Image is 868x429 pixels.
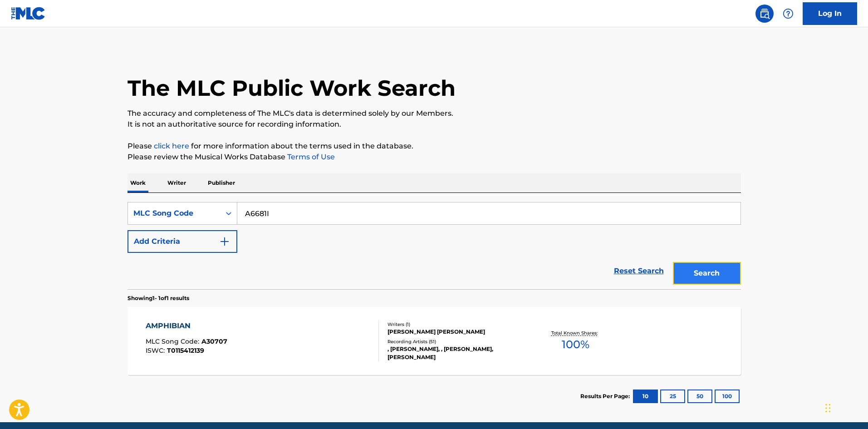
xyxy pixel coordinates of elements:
img: MLC Logo [11,7,46,20]
iframe: Chat Widget [823,385,868,429]
div: , [PERSON_NAME], , [PERSON_NAME], [PERSON_NAME] [387,345,525,361]
a: Public Search [755,5,774,23]
a: click here [154,142,189,150]
span: 100 % [562,336,589,353]
p: Please for more information about the terms used in the database. [128,141,741,152]
a: AMPHIBIANMLC Song Code:A30707ISWC:T0115412139Writers (1)[PERSON_NAME] [PERSON_NAME]Recording Arti... [128,307,741,375]
div: AMPHIBIAN [146,321,227,331]
p: Please review the Musical Works Database [128,152,741,163]
a: Reset Search [609,261,668,281]
div: MLC Song Code [133,208,215,219]
p: Publisher [205,173,238,192]
form: Search Form [128,202,741,289]
div: Writers ( 1 ) [387,321,525,328]
span: T0115412139 [167,346,204,355]
span: MLC Song Code : [146,337,201,345]
img: help [783,8,794,19]
p: Showing 1 - 1 of 1 results [128,294,189,302]
div: Recording Artists ( 51 ) [387,338,525,345]
p: The accuracy and completeness of The MLC's data is determined solely by our Members. [128,108,741,119]
button: 25 [660,390,685,403]
div: Help [779,5,797,23]
button: Add Criteria [128,230,237,253]
img: 9d2ae6d4665cec9f34b9.svg [219,236,230,247]
a: Log In [803,2,857,25]
p: Work [128,173,148,192]
p: It is not an authoritative source for recording information. [128,119,741,130]
p: Total Known Shares: [551,330,600,336]
button: 10 [633,390,658,403]
button: Search [673,262,741,285]
h1: The MLC Public Work Search [128,74,456,102]
button: 50 [687,390,712,403]
span: A30707 [201,337,227,345]
span: ISWC : [146,346,167,355]
p: Results Per Page: [580,392,632,400]
img: search [759,8,770,19]
a: Terms of Use [285,153,335,161]
button: 100 [715,390,740,403]
div: [PERSON_NAME] [PERSON_NAME] [387,328,525,336]
p: Writer [165,173,189,192]
div: Drag [825,394,831,422]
